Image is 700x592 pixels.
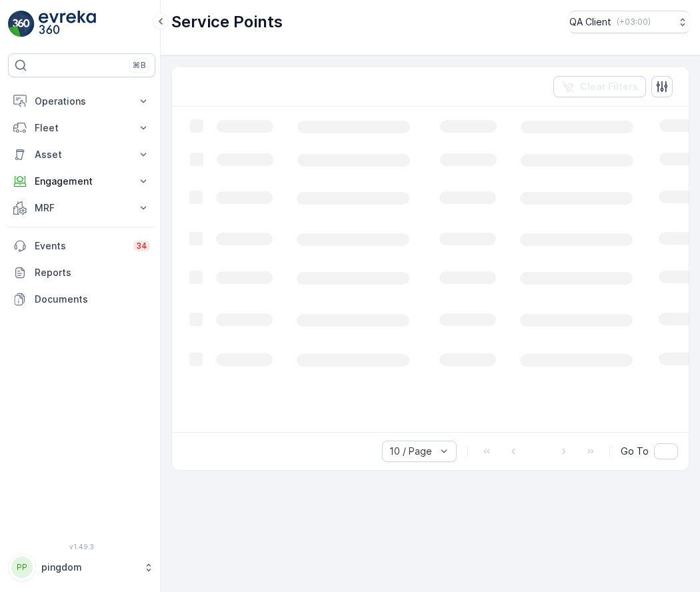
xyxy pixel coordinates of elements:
img: logo_light-DOdMpM7g.png [39,11,96,37]
p: Operations [35,95,129,108]
button: Clear Filters [553,76,646,97]
a: Events34 [8,233,155,259]
button: Operations [8,88,155,115]
p: QA Client [569,15,611,29]
p: 34 [136,241,147,251]
p: pingdom [41,561,137,574]
p: MRF [35,201,129,215]
p: Documents [35,293,150,306]
div: PP [11,557,33,578]
p: ⌘B [133,60,146,71]
p: Fleet [35,121,129,135]
p: Engagement [35,175,129,188]
span: v 1.49.3 [8,543,155,551]
button: Engagement [8,168,155,195]
p: Service Points [171,11,283,33]
button: QA Client(+03:00) [569,11,689,33]
p: Reports [35,266,150,279]
button: Asset [8,141,155,168]
p: Asset [35,148,129,161]
p: Events [35,239,125,253]
span: Go To [621,445,649,458]
p: ( +03:00 ) [617,17,651,27]
button: PPpingdom [8,553,155,581]
a: Reports [8,259,155,286]
img: logo [8,11,35,37]
button: MRF [8,195,155,221]
a: Documents [8,286,155,313]
p: Clear Filters [580,80,638,93]
button: Fleet [8,115,155,141]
